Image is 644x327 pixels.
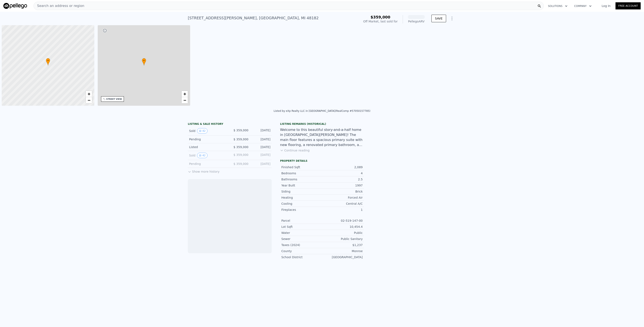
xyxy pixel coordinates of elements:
[183,98,186,103] span: −
[234,129,248,132] span: $ 359,000
[188,168,219,174] button: Show more history
[142,59,146,63] span: •
[408,277,421,291] img: Pellego
[281,225,322,229] div: Lot Sqft
[322,219,363,223] div: 02-519-147-00
[322,237,363,241] div: Public Sanitary
[34,3,84,8] span: Search an address or region
[281,255,322,259] div: School District
[281,177,322,181] div: Bathrooms
[46,58,50,65] div: •
[252,137,270,141] div: [DATE]
[322,183,363,188] div: 1997
[182,97,188,103] a: Zoom out
[571,2,595,10] button: Company
[281,195,322,200] div: Heating
[86,97,92,103] a: Zoom out
[188,15,319,21] div: [STREET_ADDRESS][PERSON_NAME] , [GEOGRAPHIC_DATA] , MI 48182
[448,14,456,23] button: Show Options
[322,171,363,175] div: 4
[274,109,370,112] div: Listed by eXp Realty LLC in [GEOGRAPHIC_DATA] (RealComp #57050157785)
[189,128,226,134] div: Sold
[281,237,322,241] div: Sewer
[252,153,270,158] div: [DATE]
[234,138,248,141] span: $ 359,000
[234,145,248,149] span: $ 359,000
[234,153,248,156] span: $ 359,000
[280,127,364,147] div: Welcome to this beautiful story-and-a-half home in [GEOGRAPHIC_DATA][PERSON_NAME]! The main floor...
[281,219,322,223] div: Parcel
[408,19,425,23] div: Pellego ARV
[281,165,322,169] div: Finished Sqft
[615,2,641,9] a: Free Account
[322,208,363,212] div: 1
[281,183,322,188] div: Year Built
[183,91,186,96] span: +
[252,128,270,134] div: [DATE]
[106,98,122,101] div: STREET VIEW
[280,122,364,126] div: Listing Remarks (Historical)
[280,159,364,163] div: Property details
[281,189,322,194] div: Siding
[3,3,27,9] img: Pellego
[322,231,363,235] div: Public
[281,171,322,175] div: Bedrooms
[322,165,363,169] div: 2,089
[188,122,272,126] div: LISTING & SALE HISTORY
[189,145,226,149] div: Listed
[189,153,226,158] div: Sold
[322,225,363,229] div: 10,454.4
[322,195,363,200] div: Forced Air
[197,128,207,134] button: View historical data
[322,202,363,206] div: Central A/C
[597,4,615,8] a: Log In
[363,19,398,23] div: Off Market, last sold for
[322,189,363,194] div: Brick
[189,162,226,166] div: Pending
[189,137,226,141] div: Pending
[545,2,571,10] button: Solutions
[182,91,188,97] a: Zoom in
[281,202,322,206] div: Cooling
[142,58,146,65] div: •
[281,231,322,235] div: Water
[197,153,207,158] button: View historical data
[280,148,310,152] button: Continue reading
[281,249,322,253] div: County
[431,15,446,22] button: SAVE
[252,162,270,166] div: [DATE]
[87,98,90,103] span: −
[281,243,322,247] div: Taxes (2024)
[322,243,363,247] div: $1,237
[252,145,270,149] div: [DATE]
[46,59,50,63] span: •
[322,249,363,253] div: Monroe
[86,91,92,97] a: Zoom in
[234,162,248,165] span: $ 359,000
[87,91,90,96] span: +
[322,177,363,181] div: 2.5
[281,208,322,212] div: Fireplaces
[370,15,390,19] span: $359,000
[322,255,363,259] div: [GEOGRAPHIC_DATA]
